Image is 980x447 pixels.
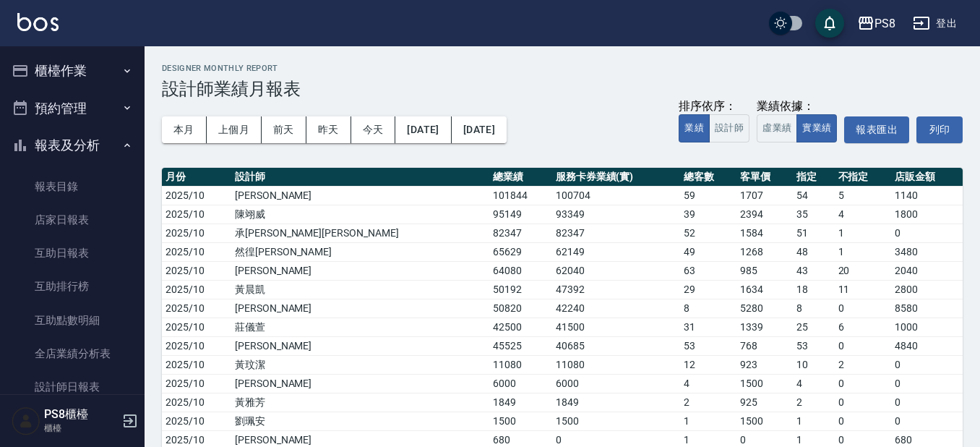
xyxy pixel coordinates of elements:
[6,52,139,90] button: 櫃檯作業
[793,186,834,205] td: 54
[452,116,507,143] button: [DATE]
[6,337,139,370] a: 全店業績分析表
[891,168,963,187] th: 店販金額
[231,168,489,187] th: 設計師
[231,374,489,393] td: [PERSON_NAME]
[891,280,963,299] td: 2800
[162,64,963,73] h2: Designer Monthly Report
[489,374,552,393] td: 6000
[552,280,680,299] td: 47392
[736,168,793,187] th: 客單價
[680,299,736,318] td: 8
[736,223,793,242] td: 1584
[489,336,552,355] td: 45525
[835,186,891,205] td: 5
[6,237,139,270] a: 互助日報表
[736,299,793,318] td: 5280
[552,186,680,205] td: 100704
[162,186,231,205] td: 2025/10
[680,242,736,261] td: 49
[891,205,963,223] td: 1800
[552,205,680,223] td: 93349
[736,261,793,280] td: 985
[835,374,891,393] td: 0
[835,412,891,430] td: 0
[736,205,793,223] td: 2394
[793,223,834,242] td: 51
[231,280,489,299] td: 黃晨凱
[6,370,139,404] a: 設計師日報表
[207,116,262,143] button: 上個月
[489,205,552,223] td: 95149
[891,374,963,393] td: 0
[891,412,963,430] td: 0
[793,318,834,336] td: 25
[736,412,793,430] td: 1500
[162,79,963,99] h3: 設計師業績月報表
[891,299,963,318] td: 8580
[44,422,118,435] p: 櫃檯
[489,299,552,318] td: 50820
[489,242,552,261] td: 65629
[835,168,891,187] th: 不指定
[679,114,710,142] button: 業績
[891,223,963,242] td: 0
[6,170,139,203] a: 報表目錄
[162,168,231,187] th: 月份
[851,9,901,38] button: PS8
[793,374,834,393] td: 4
[874,14,895,33] div: PS8
[552,318,680,336] td: 41500
[262,116,306,143] button: 前天
[793,393,834,412] td: 2
[489,318,552,336] td: 42500
[835,205,891,223] td: 4
[680,412,736,430] td: 1
[552,336,680,355] td: 40685
[793,242,834,261] td: 48
[489,412,552,430] td: 1500
[891,242,963,261] td: 3480
[891,355,963,374] td: 0
[891,186,963,205] td: 1140
[231,186,489,205] td: [PERSON_NAME]
[835,355,891,374] td: 2
[680,393,736,412] td: 2
[793,280,834,299] td: 18
[162,355,231,374] td: 2025/10
[44,407,118,422] h5: PS8櫃檯
[306,116,351,143] button: 昨天
[835,299,891,318] td: 0
[6,304,139,337] a: 互助點數明細
[680,205,736,223] td: 39
[793,336,834,355] td: 53
[231,205,489,223] td: 陳翊威
[907,10,963,37] button: 登出
[736,186,793,205] td: 1707
[709,114,749,142] button: 設計師
[680,355,736,374] td: 12
[6,203,139,237] a: 店家日報表
[489,261,552,280] td: 64080
[552,242,680,261] td: 62149
[736,355,793,374] td: 923
[796,114,837,142] button: 實業績
[757,114,797,142] button: 虛業績
[835,223,891,242] td: 1
[162,393,231,412] td: 2025/10
[891,261,963,280] td: 2040
[793,412,834,430] td: 1
[552,261,680,280] td: 62040
[736,242,793,261] td: 1268
[552,412,680,430] td: 1500
[736,374,793,393] td: 1500
[891,393,963,412] td: 0
[680,186,736,205] td: 59
[844,116,909,143] a: 報表匯出
[793,205,834,223] td: 35
[162,116,207,143] button: 本月
[162,299,231,318] td: 2025/10
[835,242,891,261] td: 1
[6,90,139,127] button: 預約管理
[835,318,891,336] td: 6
